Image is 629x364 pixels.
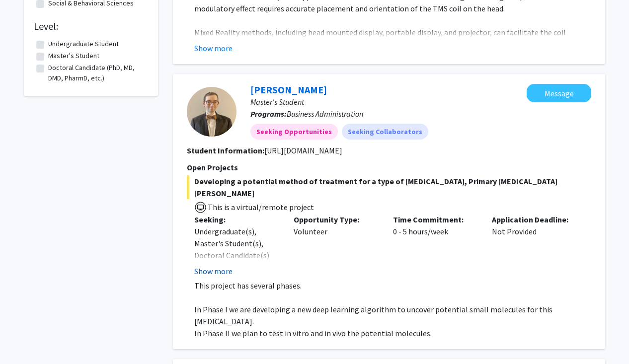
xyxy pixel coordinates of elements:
span: Master's Student [250,97,304,107]
p: Application Deadline: [492,214,576,225]
button: Show more [194,265,233,277]
label: Master's Student [48,51,99,61]
p: Opportunity Type: [294,214,378,225]
span: Developing a potential method of treatment for a type of [MEDICAL_DATA], Primary [MEDICAL_DATA][P... [187,175,591,199]
span: Open Projects [187,162,238,172]
span: Business Administration [287,109,363,119]
label: Doctoral Candidate (PhD, MD, DMD, PharmD, etc.) [48,63,146,83]
fg-read-more: [URL][DOMAIN_NAME] [264,146,342,155]
mat-chip: Seeking Collaborators [342,124,428,140]
button: Show more [194,42,233,54]
div: Undergraduate(s), Master's Student(s), Doctoral Candidate(s) (PhD, MD, DMD, PharmD, etc.), Postdo... [194,225,279,345]
h2: Level: [34,20,148,32]
p: In Phase II we plan to test in vitro and in vivo the potential molecules. [194,327,591,339]
p: Time Commitment: [393,214,477,225]
p: Mixed Reality methods, including head mounted display, portable display, and projector, can facil... [194,26,591,50]
p: This project has several phases. [194,280,591,291]
a: [PERSON_NAME] [250,83,327,96]
div: 0 - 5 hours/week [386,214,485,277]
label: Undergraduate Student [48,39,119,49]
button: Message Andrew Michaelson [527,84,591,102]
b: Student Information: [187,146,264,155]
p: Seeking: [194,214,279,225]
div: Volunteer [286,214,386,277]
b: Programs: [250,109,287,119]
div: Not Provided [484,214,584,277]
mat-chip: Seeking Opportunities [250,124,338,140]
span: This is a virtual/remote project [207,202,314,212]
p: In Phase I we are developing a new deep learning algorithm to uncover potential small molecules f... [194,303,591,327]
iframe: Chat [7,319,42,357]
